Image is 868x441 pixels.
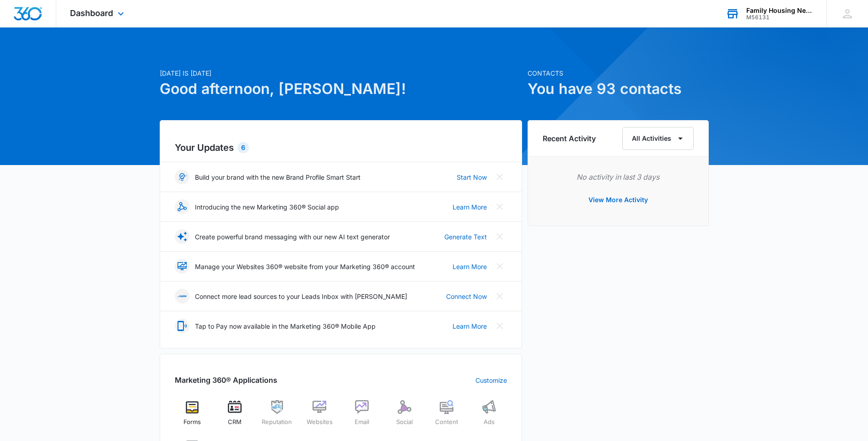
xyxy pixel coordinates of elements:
[259,400,295,433] a: Reputation
[746,14,813,21] div: account id
[355,418,369,427] span: Email
[484,418,495,427] span: Ads
[195,321,376,331] p: Tap to Pay now available in the Marketing 360® Mobile App
[492,319,507,333] button: Close
[492,289,507,303] button: Close
[195,292,407,301] p: Connect more lead sources to your Leads Inbox with [PERSON_NAME]
[195,262,415,271] p: Manage your Websites 360® website from your Marketing 360® account
[183,418,201,427] span: Forms
[302,400,337,433] a: Websites
[195,202,339,212] p: Introducing the new Marketing 360® Social app
[228,418,242,427] span: CRM
[457,172,487,182] a: Start Now
[543,133,596,144] h6: Recent Activity
[492,259,507,274] button: Close
[446,292,487,301] a: Connect Now
[472,400,507,433] a: Ads
[453,262,487,271] a: Learn More
[453,202,487,212] a: Learn More
[396,418,413,427] span: Social
[528,78,709,100] h1: You have 93 contacts
[528,68,709,78] p: Contacts
[345,400,380,433] a: Email
[175,375,277,386] h2: Marketing 360® Applications
[195,232,390,242] p: Create powerful brand messaging with our new AI text generator
[237,142,249,153] div: 6
[492,199,507,214] button: Close
[475,375,507,385] a: Customize
[579,189,657,211] button: View More Activity
[160,78,522,100] h1: Good afternoon, [PERSON_NAME]!
[175,141,507,154] h2: Your Updates
[429,400,464,433] a: Content
[70,8,113,18] span: Dashboard
[262,418,292,427] span: Reputation
[453,321,487,331] a: Learn More
[217,400,252,433] a: CRM
[746,7,813,14] div: account name
[307,418,333,427] span: Websites
[622,127,694,150] button: All Activities
[435,418,458,427] span: Content
[444,232,487,242] a: Generate Text
[543,171,694,182] p: No activity in last 3 days
[387,400,422,433] a: Social
[492,229,507,244] button: Close
[175,400,210,433] a: Forms
[160,68,522,78] p: [DATE] is [DATE]
[492,170,507,184] button: Close
[195,172,361,182] p: Build your brand with the new Brand Profile Smart Start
